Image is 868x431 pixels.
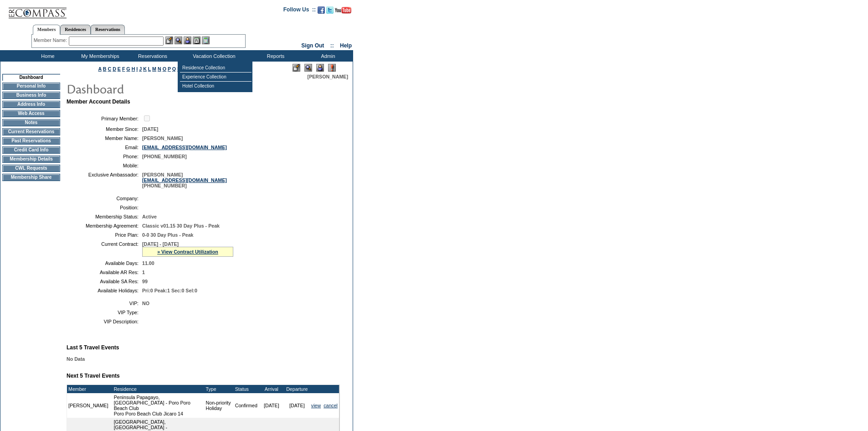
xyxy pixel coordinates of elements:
[284,393,310,418] td: [DATE]
[67,385,110,393] td: Member
[326,9,334,15] a: Follow us on Twitter
[259,385,284,393] td: Arrival
[73,50,125,62] td: My Memberships
[125,50,178,62] td: Reservations
[70,310,139,315] td: VIP Type:
[142,301,149,306] span: NO
[70,126,139,132] td: Member Since:
[301,42,324,49] a: Sign Out
[2,174,60,181] td: Membership Share
[293,64,300,72] img: Edit Mode
[326,6,334,14] img: Follow us on Twitter
[205,393,234,418] td: Non-priority Holiday
[122,66,125,72] a: F
[284,385,310,393] td: Departure
[175,36,182,44] img: View
[172,66,176,72] a: Q
[2,146,60,154] td: Credit Card Info
[2,92,60,99] td: Business Info
[34,36,69,44] div: Member Name:
[163,66,166,72] a: O
[21,50,73,62] td: Home
[67,373,120,379] b: Next 5 Travel Events
[136,66,138,72] a: I
[168,66,171,72] a: P
[70,145,139,150] td: Email:
[113,66,116,72] a: D
[70,232,139,238] td: Price Plan:
[70,301,139,306] td: VIP:
[2,83,60,90] td: Personal Info
[318,6,325,14] img: Become our fan on Facebook
[142,154,187,159] span: [PHONE_NUMBER]
[70,241,139,257] td: Current Contract:
[70,205,139,210] td: Position:
[67,393,110,418] td: [PERSON_NAME]
[67,356,347,362] div: No Data
[193,36,200,44] img: Reservations
[113,393,205,418] td: Peninsula Papagayo, [GEOGRAPHIC_DATA] - Poro Poro Beach Club Poro Poro Beach Club Jicaro 14
[70,223,139,228] td: Membership Agreement:
[308,74,348,79] span: [PERSON_NAME]
[335,9,351,15] a: Subscribe to our YouTube Channel
[202,36,210,44] img: b_calculator.gif
[148,66,151,72] a: L
[66,79,248,98] img: pgTtlDashboard.gif
[205,385,234,393] td: Type
[2,74,60,81] td: Dashboard
[103,66,107,72] a: B
[142,260,154,266] span: 11.00
[91,25,125,34] a: Reservations
[132,66,135,72] a: H
[180,63,252,73] td: Residence Collection
[178,50,248,62] td: Vacation Collection
[70,319,139,324] td: VIP Description:
[142,279,148,284] span: 99
[2,156,60,163] td: Membership Details
[142,270,145,275] span: 1
[126,66,130,72] a: G
[70,214,139,219] td: Membership Status:
[234,393,259,418] td: Confirmed
[70,172,139,188] td: Exclusive Ambassador:
[259,393,284,418] td: [DATE]
[158,66,161,72] a: N
[157,249,218,254] a: » View Contract Utilization
[70,288,139,293] td: Available Holidays:
[2,101,60,108] td: Address Info
[60,25,91,34] a: Residences
[283,5,316,16] td: Follow Us ::
[328,64,336,72] img: Log Concern/Member Elevation
[142,214,157,219] span: Active
[142,223,220,228] span: Classic v01.15 30 Day Plus - Peak
[316,64,324,72] img: Impersonate
[180,73,252,82] td: Experience Collection
[142,177,227,183] a: [EMAIL_ADDRESS][DOMAIN_NAME]
[142,126,158,132] span: [DATE]
[2,110,60,117] td: Web Access
[113,385,205,393] td: Residence
[324,403,338,408] a: cancel
[142,232,194,238] span: 0-0 30 Day Plus - Peak
[70,270,139,275] td: Available AR Res:
[234,385,259,393] td: Status
[248,50,301,62] td: Reports
[142,172,227,188] span: [PERSON_NAME] [PHONE_NUMBER]
[318,9,325,15] a: Become our fan on Facebook
[67,99,130,105] b: Member Account Details
[142,145,227,150] a: [EMAIL_ADDRESS][DOMAIN_NAME]
[70,154,139,159] td: Phone:
[70,260,139,266] td: Available Days:
[2,119,60,126] td: Notes
[2,128,60,135] td: Current Reservations
[67,344,119,351] b: Last 5 Travel Events
[311,403,321,408] a: view
[70,163,139,168] td: Mobile:
[340,42,352,49] a: Help
[98,66,102,72] a: A
[70,135,139,141] td: Member Name:
[108,66,111,72] a: C
[142,288,197,293] span: Pri:0 Peak:1 Sec:0 Sel:0
[70,279,139,284] td: Available SA Res:
[304,64,312,72] img: View Mode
